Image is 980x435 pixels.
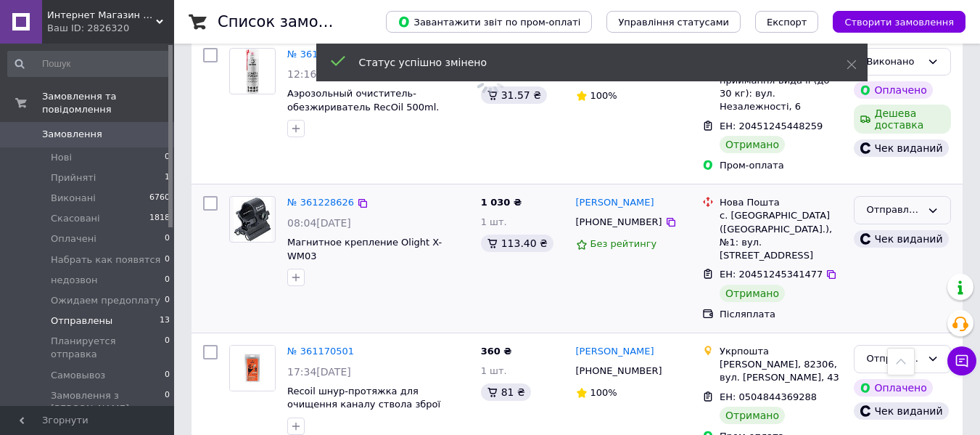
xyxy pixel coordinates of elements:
span: 100% [590,90,617,101]
div: Виконано [866,54,921,70]
img: Фото товару [234,197,271,242]
div: Оплачено [854,379,932,397]
a: № 361272653 [287,49,354,60]
span: ЕН: 0504844369288 [720,391,817,402]
span: 6760 [149,192,170,205]
input: Пошук [7,51,171,77]
span: 1 шт. [481,365,507,376]
div: Отправлены [866,351,921,367]
span: ЕН: 20451245448259 [720,121,823,131]
button: Завантажити звіт по пром-оплаті [386,11,592,33]
a: Фото товару [229,345,276,391]
span: 12:16[DATE] [287,68,351,80]
span: Завантажити звіт по пром-оплаті [398,15,580,28]
span: 0 [165,274,170,287]
span: ЕН: 20451245341477 [720,269,823,280]
span: Замовлення та повідомлення [42,90,174,116]
a: Магнитное крепление Olight X-WM03 [287,237,442,261]
div: Оплачено [854,81,932,99]
div: [PHONE_NUMBER] [573,213,665,232]
div: с. [GEOGRAPHIC_DATA] ([GEOGRAPHIC_DATA].), №1: вул. [STREET_ADDRESS] [720,209,842,262]
div: Отримано [720,407,785,424]
span: 360 ₴ [481,346,512,357]
div: Дешева доставка [854,105,951,134]
span: Набрать как появятся [51,253,160,267]
button: Створити замовлення [833,11,965,33]
div: Післяплата [720,308,842,321]
span: Скасовані [51,212,100,225]
button: Чат з покупцем [947,346,976,375]
a: Аэрозольный очиститель-обезжириватель RecOil 500ml. [287,88,439,113]
span: 0 [165,369,170,382]
a: [PERSON_NAME] [576,345,654,359]
a: № 361228626 [287,197,354,208]
div: смт. Линовиця, Пункт приймання-видачі (до 30 кг): вул. Незалежності, 6 [720,61,842,114]
span: 08:04[DATE] [287,217,351,229]
div: Чек виданий [854,402,948,420]
span: Ожидаем предоплату [51,294,160,307]
span: Без рейтингу [590,238,657,249]
div: 113.40 ₴ [481,235,553,252]
div: 31.57 ₴ [481,86,547,104]
span: 1 [165,171,170,184]
div: Отправлены [866,203,921,218]
span: Виконані [51,192,96,205]
a: № 361170501 [287,346,354,357]
span: 1 030 ₴ [481,197,522,208]
span: Замовлення [42,128,102,141]
span: Отправлены [51,314,112,328]
h1: Список замовлень [218,13,365,31]
span: Самовывоз [51,369,105,382]
span: 100% [590,387,617,398]
span: Експорт [767,17,807,28]
span: 0 [165,335,170,361]
span: 0 [165,253,170,267]
a: Фото товару [229,48,276,94]
span: 17:34[DATE] [287,366,351,378]
span: Оплачені [51,232,96,245]
span: 0 [165,294,170,307]
div: Ваш ID: 2826320 [47,22,174,35]
span: Прийняті [51,171,96,184]
span: 1818 [149,212,170,225]
span: 13 [160,314,170,328]
div: Чек виданий [854,230,948,248]
span: Нові [51,151,72,164]
img: Фото товару [230,346,275,391]
button: Управління статусами [606,11,741,33]
span: Интернет Магазин "Reloader" [47,9,156,22]
a: Створити замовлення [818,16,965,27]
div: Отримано [720,136,785,153]
div: Пром-оплата [720,159,842,172]
a: Фото товару [229,196,276,243]
span: Планируется отправка [51,335,165,361]
div: Нова Пошта [720,196,842,209]
span: 1 шт. [481,216,507,227]
span: Створити замовлення [844,17,954,28]
div: Укрпошта [720,345,842,358]
span: 0 [165,151,170,164]
span: 0 [165,389,170,415]
div: [PERSON_NAME], 82306, вул. [PERSON_NAME], 43 [720,358,842,384]
span: Управління статусами [618,17,729,28]
div: Отримано [720,285,785,302]
span: Замовлення з [PERSON_NAME] [51,389,165,415]
span: недозвон [51,274,97,287]
a: Recoil шнур-протяжка для очищення каналу ствола зброї .калібр .22 ( 5.56 та 5.45 ) [287,386,440,423]
img: Фото товару [246,49,258,94]
a: [PERSON_NAME] [576,196,654,210]
div: Чек виданий [854,139,948,157]
div: Статус успішно змінено [359,55,810,70]
div: 81 ₴ [481,383,531,401]
span: 0 [165,232,170,245]
button: Експорт [755,11,819,33]
div: [PHONE_NUMBER] [573,362,665,381]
